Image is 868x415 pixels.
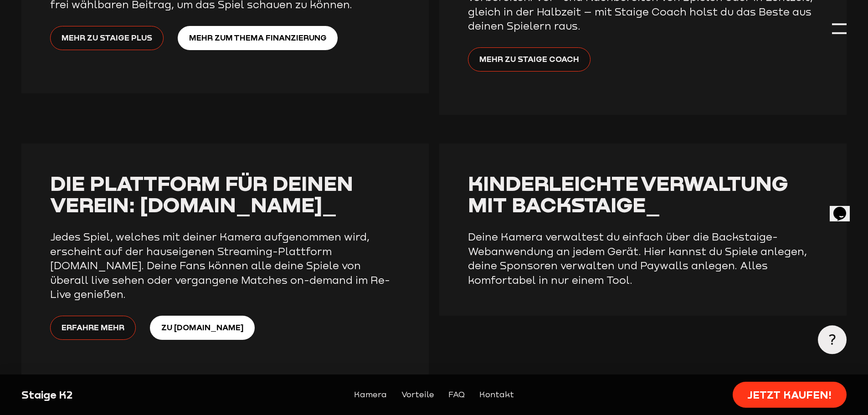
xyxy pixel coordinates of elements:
[50,26,163,50] a: Mehr zu Staige Plus
[50,316,135,340] a: Erfahre mehr
[479,53,579,66] span: Mehr zu Staige Coach
[62,31,152,44] span: Mehr zu Staige Plus
[468,230,817,287] p: Deine Kamera verwaltest du einfach über die Backstaige-Webanwendung an jedem Gerät. Hier kannst d...
[733,382,847,408] a: Jetzt kaufen!
[50,170,353,217] span: Die Plattform für deinen Verein: [DOMAIN_NAME]_
[468,47,590,72] a: Mehr zu Staige Coach
[62,321,124,334] span: Erfahre mehr
[401,389,434,401] a: Vorteile
[354,389,387,401] a: Kamera
[21,388,220,402] div: Staige K2
[479,389,514,401] a: Kontakt
[830,194,859,221] iframe: chat widget
[189,31,327,44] span: Mehr zum Thema Finanzierung
[50,230,400,302] p: Jedes Spiel, welches mit deiner Kamera aufgenommen wird, erscheint auf der hauseigenen Streaming-...
[468,170,788,217] span: Kinderleichte Verwaltung mit Backstaige_
[161,321,244,334] span: Zu [DOMAIN_NAME]
[448,389,465,401] a: FAQ
[150,316,255,340] a: Zu [DOMAIN_NAME]
[178,26,338,50] a: Mehr zum Thema Finanzierung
